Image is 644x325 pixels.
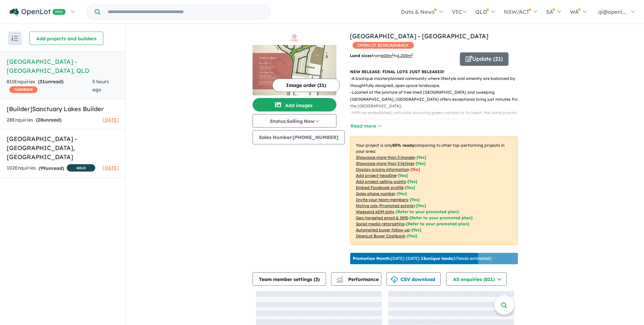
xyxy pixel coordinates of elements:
[7,116,61,124] div: 28 Enquir ies
[356,221,405,226] u: Social media retargeting
[405,185,415,190] span: [ Yes ]
[253,98,336,111] button: Add images
[7,164,95,173] div: 102 Enquir ies
[408,179,417,184] span: [ Yes ]
[253,32,336,95] a: Wirraglen Estate - Highfields LogoWirraglen Estate - Highfields
[336,276,342,280] img: line-chart.svg
[38,117,43,123] span: 28
[103,117,119,123] span: [DATE]
[30,32,103,45] button: Add projects and builders
[350,53,372,58] b: Land sizes
[253,272,326,286] button: Team member settings (3)
[253,130,345,144] button: Sales Number:[PHONE_NUMBER]
[356,215,408,220] u: Geo-targeted email & SMS
[40,79,45,85] span: 31
[253,45,336,95] img: Wirraglen Estate - Highfields
[10,8,66,16] img: Openlot PRO Logo White
[7,57,119,75] h5: [GEOGRAPHIC_DATA] - [GEOGRAPHIC_DATA] , QLD
[39,165,64,171] strong: ( unread)
[356,197,408,202] u: Invite your team members
[7,104,119,113] h5: [Builder] Sanctuary Lakes Builder
[356,185,404,190] u: Embed Facebook profile
[315,276,318,282] span: 3
[397,53,413,58] u: 1,200 m
[407,233,417,238] span: [Yes]
[350,75,523,89] p: - A boutique masterplanned community where lifestyle and amenity are balanced by thoughtfully des...
[102,5,269,19] input: Try estate name, suburb, builder or developer
[92,79,109,93] span: 5 hours ago
[356,161,414,166] u: Showcase more than 3 listings
[353,256,391,261] b: Promotion Month:
[381,53,393,58] u: 600 m
[336,278,343,283] img: bar-chart.svg
[411,53,413,56] sup: 2
[411,167,420,172] span: [ No ]
[410,215,473,220] span: [Refer to your promoted plan]
[356,173,396,178] u: Add project headline
[446,272,507,286] button: All enquiries (811)
[331,272,381,286] button: Performance
[598,8,626,15] span: qi@openl...
[356,179,406,184] u: Add project selling-points
[350,89,523,109] p: - Located at the juncture of tree lined [GEOGRAPHIC_DATA] and sweeping [GEOGRAPHIC_DATA], [GEOGRA...
[356,209,394,214] u: Weekend eDM slots
[272,79,340,92] button: Image order (21)
[421,256,452,261] b: 13 unique leads
[392,143,414,148] b: 85 % ready
[7,78,92,94] div: 811 Enquir ies
[67,164,95,172] span: SOLD
[396,209,459,214] span: [Refer to your promoted plan]
[391,276,398,283] img: download icon
[393,53,413,58] span: to
[460,52,508,66] button: Update (21)
[11,36,18,41] img: sort.svg
[416,203,426,208] span: [Yes]
[356,191,395,196] u: Sales phone number
[353,42,414,49] span: OPENLOT $ 200 CASHBACK
[38,79,63,85] strong: ( unread)
[410,197,420,202] span: [ Yes ]
[350,32,488,40] a: [GEOGRAPHIC_DATA] - [GEOGRAPHIC_DATA]
[36,117,61,123] strong: ( unread)
[253,114,336,128] button: Status:Selling Now
[416,161,426,166] span: [ Yes ]
[406,221,469,226] span: [Refer to your promoted plan]
[356,233,406,238] u: OpenLot Buyer Cashback
[398,173,408,178] span: [ Yes ]
[103,165,119,171] span: [DATE]
[386,272,441,286] button: CSV download
[356,155,415,160] u: Showcase more than 3 images
[356,203,415,208] u: Native ads (Promoted estate)
[350,122,382,130] button: Read more
[40,165,46,171] span: 99
[417,155,426,160] span: [ Yes ]
[255,34,334,42] img: Wirraglen Estate - Highfields Logo
[350,68,518,75] p: NEW RELEASE: FINAL LOTS JUST RELEASED!
[337,276,379,282] span: Performance
[350,109,523,130] p: - With an embellished, naturally occurring green corridor at its heart, the initial precinct of 1...
[356,167,409,172] u: Display pricing information
[392,53,393,56] sup: 2
[350,52,455,59] p: from
[7,134,119,161] h5: [GEOGRAPHIC_DATA] - [GEOGRAPHIC_DATA] , [GEOGRAPHIC_DATA]
[356,227,410,232] u: Automated buyer follow-up
[350,137,518,245] p: Your project is only comparing to other top-performing projects in your area: - - - - - - - - - -...
[397,191,407,196] span: [ Yes ]
[9,86,38,93] span: CASHBACK
[412,227,421,232] span: [Yes]
[353,256,491,262] p: [DATE] - [DATE] - ( 17 leads estimated)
